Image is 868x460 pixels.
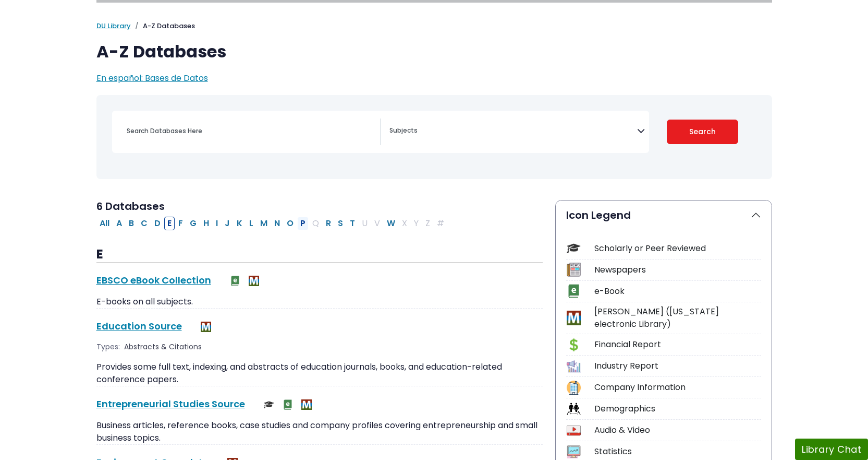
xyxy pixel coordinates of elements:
img: MeL (Michigan electronic Library) [249,276,259,286]
p: Provides some full text, indexing, and abstracts of education journals, books, and education-rela... [96,361,543,386]
textarea: Search [389,127,637,136]
a: EBSCO eBook Collection [96,274,211,287]
button: Filter Results S [335,217,346,230]
button: Filter Results L [246,217,256,230]
button: All [96,217,113,230]
button: Filter Results D [151,217,164,230]
nav: breadcrumb [96,21,772,31]
img: Icon Audio & Video [567,423,581,438]
button: Icon Legend [556,200,772,230]
button: Filter Results F [175,217,186,230]
img: Icon Company Information [567,381,581,395]
p: Business articles, reference books, case studies and company profiles covering entrepreneurship a... [96,419,543,444]
button: Filter Results K [234,217,246,230]
button: Filter Results T [347,217,358,230]
div: Newspapers [594,264,761,276]
div: Audio & Video [594,424,761,437]
span: Types: [96,341,120,352]
button: Filter Results M [257,217,271,230]
button: Filter Results R [323,217,334,230]
img: e-Book [230,276,240,286]
img: MeL (Michigan electronic Library) [201,322,211,332]
button: Submit for Search Results [667,120,738,144]
img: Icon Statistics [567,445,581,459]
div: e-Book [594,285,761,298]
p: E-books on all subjects. [96,296,543,308]
img: Icon Newspapers [567,263,581,277]
button: Filter Results B [126,217,137,230]
button: Filter Results J [222,217,233,230]
div: Alpha-list to filter by first letter of database name [96,217,448,229]
img: Icon Scholarly or Peer Reviewed [567,241,581,255]
button: Filter Results P [297,217,309,230]
button: Filter Results C [138,217,151,230]
img: Icon Demographics [567,402,581,416]
button: Filter Results A [113,217,125,230]
button: Library Chat [795,439,868,460]
div: Industry Report [594,360,761,372]
div: Financial Report [594,338,761,351]
button: Filter Results G [187,217,200,230]
button: Filter Results I [213,217,221,230]
img: Scholarly or Peer Reviewed [264,399,274,410]
nav: Search filters [96,95,772,179]
h1: A-Z Databases [96,42,772,62]
button: Filter Results H [200,217,212,230]
div: Scholarly or Peer Reviewed [594,242,761,255]
a: DU Library [96,21,131,31]
h3: E [96,247,543,263]
div: Company Information [594,381,761,394]
button: Filter Results E [164,217,175,230]
a: Education Source [96,320,182,333]
button: Filter Results N [271,217,283,230]
div: Demographics [594,403,761,415]
div: [PERSON_NAME] ([US_STATE] electronic Library) [594,305,761,331]
a: En español: Bases de Datos [96,72,208,84]
button: Filter Results O [284,217,297,230]
img: Icon Financial Report [567,338,581,352]
div: Statistics [594,445,761,458]
img: Icon MeL (Michigan electronic Library) [567,311,581,325]
button: Filter Results W [384,217,398,230]
input: Search database by title or keyword [120,123,380,138]
img: Icon Industry Report [567,359,581,373]
div: Abstracts & Citations [124,341,204,352]
img: e-Book [283,399,293,410]
img: Icon e-Book [567,284,581,298]
span: 6 Databases [96,199,165,214]
a: Entrepreneurial Studies Source [96,397,245,410]
img: MeL (Michigan electronic Library) [301,399,312,410]
li: A-Z Databases [131,21,195,31]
